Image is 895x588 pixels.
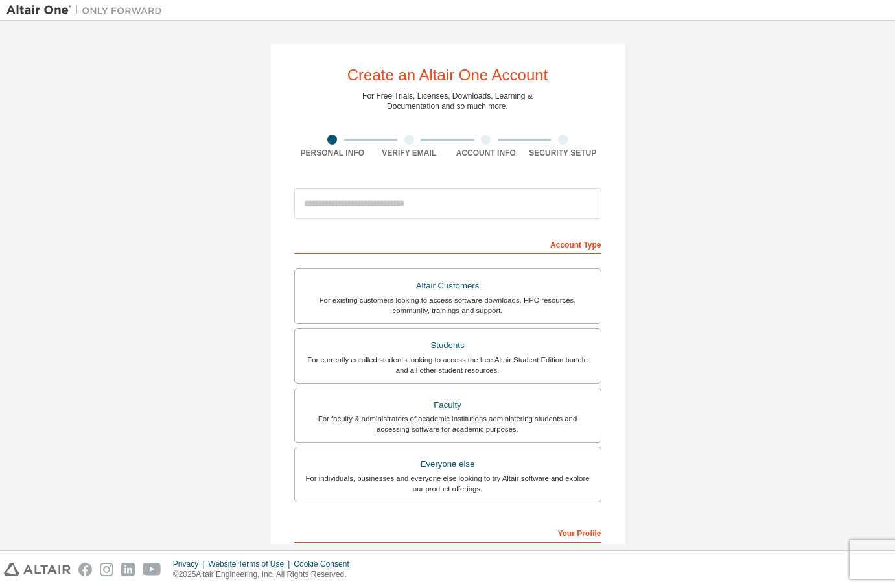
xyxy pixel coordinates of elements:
[303,336,593,355] div: Students
[143,563,161,576] img: youtube.svg
[303,473,593,494] div: For individuals, businesses and everyone else looking to try Altair software and explore our prod...
[173,559,208,569] div: Privacy
[303,355,593,375] div: For currently enrolled students looking to access the free Altair Student Edition bundle and all ...
[294,233,601,254] div: Account Type
[78,563,92,576] img: facebook.svg
[121,563,135,576] img: linkedin.svg
[303,396,593,414] div: Faculty
[208,559,294,569] div: Website Terms of Use
[524,148,601,158] div: Security Setup
[4,563,71,576] img: altair_logo.svg
[448,148,525,158] div: Account Info
[6,4,169,17] img: Altair One
[294,522,601,543] div: Your Profile
[303,295,593,316] div: For existing customers looking to access software downloads, HPC resources, community, trainings ...
[347,67,548,83] div: Create an Altair One Account
[100,563,113,576] img: instagram.svg
[371,148,448,158] div: Verify Email
[362,91,533,112] div: For Free Trials, Licenses, Downloads, Learning & Documentation and so much more.
[303,414,593,434] div: For faculty & administrators of academic institutions administering students and accessing softwa...
[173,569,357,580] p: © 2025 Altair Engineering, Inc. All Rights Reserved.
[294,559,356,569] div: Cookie Consent
[294,148,371,158] div: Personal Info
[303,455,593,473] div: Everyone else
[303,277,593,295] div: Altair Customers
